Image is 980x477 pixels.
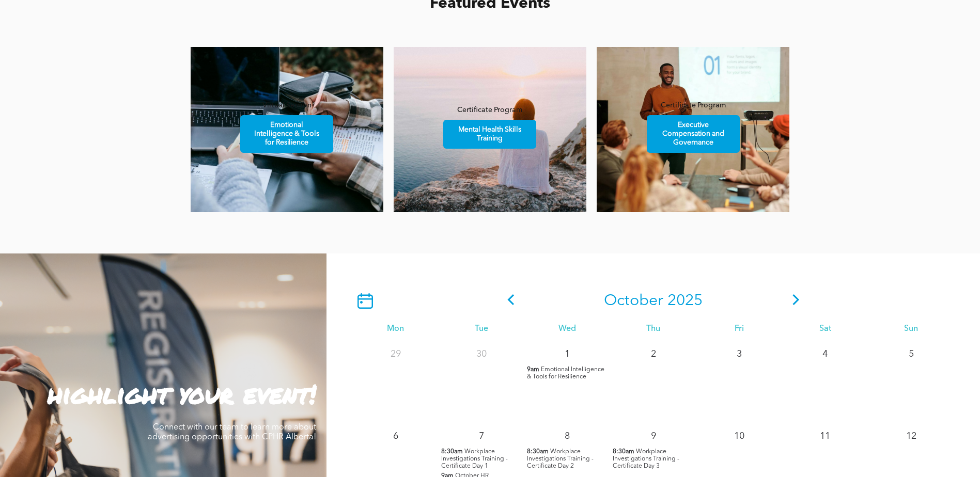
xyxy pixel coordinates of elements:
strong: highlight your event! [48,375,316,412]
div: Fri [696,324,782,334]
span: 2025 [667,293,703,309]
span: Workplace Investigations Training - Certificate Day 3 [613,449,679,469]
p: 3 [730,345,749,363]
span: 8:30am [613,448,634,455]
p: 8 [558,427,577,446]
span: October [604,293,663,309]
p: 7 [472,427,491,446]
div: Sun [868,324,954,334]
div: Sat [782,324,868,334]
p: 10 [730,427,749,446]
p: 5 [902,345,921,363]
a: Mental Health Skills Training [443,120,536,149]
div: Tue [439,324,524,334]
a: Emotional Intelligence & Tools for Resilience [240,115,333,153]
p: 6 [386,427,405,446]
span: Emotional Intelligence & Tools for Resilience [527,367,604,380]
p: 9 [644,427,663,446]
a: Executive Compensation and Governance [647,115,740,153]
p: 30 [472,345,491,363]
span: Workplace Investigations Training - Certificate Day 2 [527,449,594,469]
p: 2 [644,345,663,363]
span: 8:30am [441,448,463,455]
div: Wed [524,324,610,334]
span: Emotional Intelligence & Tools for Resilience [242,116,332,152]
p: 12 [902,427,921,446]
div: Mon [352,324,438,334]
span: 8:30am [527,448,549,455]
p: 4 [816,345,834,363]
p: 29 [386,345,405,363]
span: Mental Health Skills Training [445,120,535,148]
span: 9am [527,366,539,373]
span: Workplace Investigations Training - Certificate Day 1 [441,449,508,469]
div: Thu [610,324,696,334]
p: 1 [558,345,577,363]
p: 11 [816,427,834,446]
span: Executive Compensation and Governance [648,116,738,152]
span: Connect with our team to learn more about advertising opportunities with CPHR Alberta! [148,423,316,441]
